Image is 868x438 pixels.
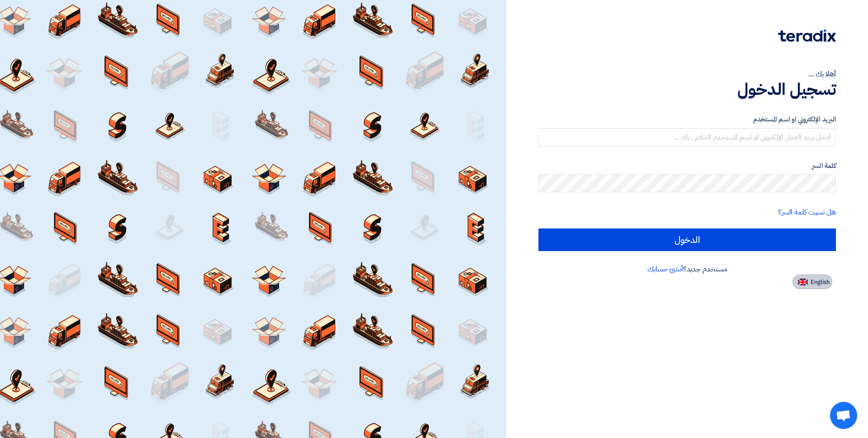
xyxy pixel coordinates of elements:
[538,264,836,275] div: مستخدم جديد؟
[538,161,836,171] label: كلمة السر
[538,114,836,125] label: البريد الإلكتروني او اسم المستخدم
[647,264,683,275] a: أنشئ حسابك
[778,29,836,42] img: Teradix logo
[538,228,836,251] input: الدخول
[811,279,830,285] span: English
[798,279,808,285] img: en-US.png
[538,69,836,79] div: أهلا بك ...
[538,79,836,99] h1: تسجيل الدخول
[538,128,836,146] input: أدخل بريد العمل الإلكتروني او اسم المستخدم الخاص بك ...
[778,207,836,218] a: هل نسيت كلمة السر؟
[793,275,832,289] button: English
[830,402,857,429] div: Open chat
